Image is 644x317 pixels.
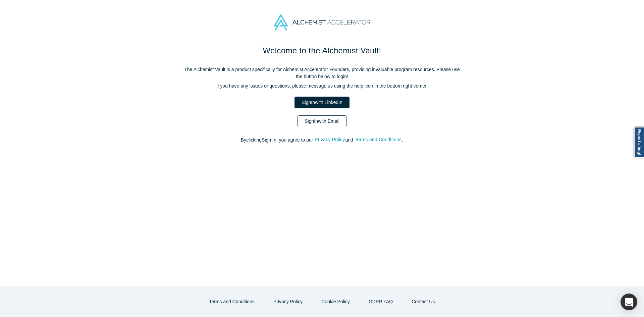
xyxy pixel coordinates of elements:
button: Privacy Policy [266,296,310,308]
button: Privacy Policy [314,136,345,144]
p: The Alchemist Vault is a product specifically for Alchemist Accelerator Founders, providing inval... [181,66,463,80]
p: If you have any issues or questions, please message us using the help icon in the bottom right co... [181,83,463,90]
h1: Welcome to the Alchemist Vault! [181,45,463,57]
button: Cookie Policy [314,296,357,308]
a: SignInwith LinkedIn [294,97,349,108]
img: Alchemist Accelerator Logo [274,14,370,31]
p: By clicking Sign In , you agree to our and . [181,137,463,144]
button: Contact Us [405,296,442,308]
a: SignInwith Email [298,115,346,127]
a: Report a bug! [634,127,644,158]
button: Terms and Conditions [355,136,402,144]
a: GDPR FAQ [362,296,400,308]
button: Terms and Conditions [202,296,262,308]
